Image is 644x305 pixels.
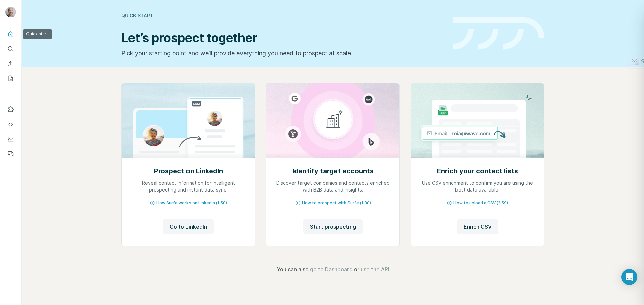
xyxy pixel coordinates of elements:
[121,12,445,19] div: Quick start
[411,83,544,158] img: Enrich your contact lists
[121,31,445,45] h1: Let’s prospect together
[5,133,16,145] button: Dashboard
[266,83,400,158] img: Identify target accounts
[5,72,16,84] button: My lists
[5,28,16,40] button: Quick start
[354,265,359,273] span: or
[302,200,371,206] span: How to prospect with Surfe (1:30)
[621,269,637,285] div: Open Intercom Messenger
[5,103,16,116] button: Use Surfe on LinkedIn
[418,180,537,193] p: Use CSV enrichment to confirm you are using the best data available.
[361,265,389,273] button: use the API
[273,180,393,193] p: Discover target companies and contacts enriched with B2B data and insights.
[437,166,518,176] h2: Enrich your contact lists
[156,200,227,206] span: How Surfe works on LinkedIn (1:58)
[277,265,309,273] span: You can also
[310,223,356,231] span: Start prospecting
[453,17,544,50] img: banner
[121,83,255,158] img: Prospect on LinkedIn
[303,219,363,234] button: Start prospecting
[464,223,492,231] span: Enrich CSV
[163,219,214,234] button: Go to LinkedIn
[5,148,16,160] button: Feedback
[5,118,16,130] button: Use Surfe API
[457,219,498,234] button: Enrich CSV
[5,43,16,55] button: Search
[128,180,248,193] p: Reveal contact information for intelligent prospecting and instant data sync.
[121,49,445,58] p: Pick your starting point and we’ll provide everything you need to prospect at scale.
[292,166,374,176] h2: Identify target accounts
[154,166,223,176] h2: Prospect on LinkedIn
[5,58,16,70] button: Enrich CSV
[453,200,508,206] span: How to upload a CSV (2:59)
[5,7,16,17] img: Avatar
[170,223,207,231] span: Go to LinkedIn
[310,265,353,273] button: go to Dashboard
